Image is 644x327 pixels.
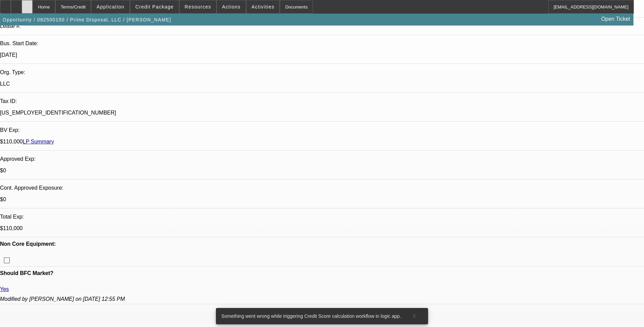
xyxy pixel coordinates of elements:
[599,13,633,25] a: Open Ticket
[246,0,280,13] button: Activities
[217,0,246,13] button: Actions
[135,4,174,10] span: Credit Package
[180,0,216,13] button: Resources
[222,4,241,10] span: Actions
[130,0,179,13] button: Credit Package
[185,4,211,10] span: Resources
[3,17,171,22] span: Opportunity / 082500150 / Prime Disposal, LLC / [PERSON_NAME]
[23,139,54,144] a: LP Summary
[413,313,417,319] span: X
[252,4,275,10] span: Activities
[216,308,404,324] div: Something went wrong while triggering Credit Score calculation workflow in logic app.
[96,4,124,10] span: Application
[91,0,129,13] button: Application
[404,310,425,322] button: X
